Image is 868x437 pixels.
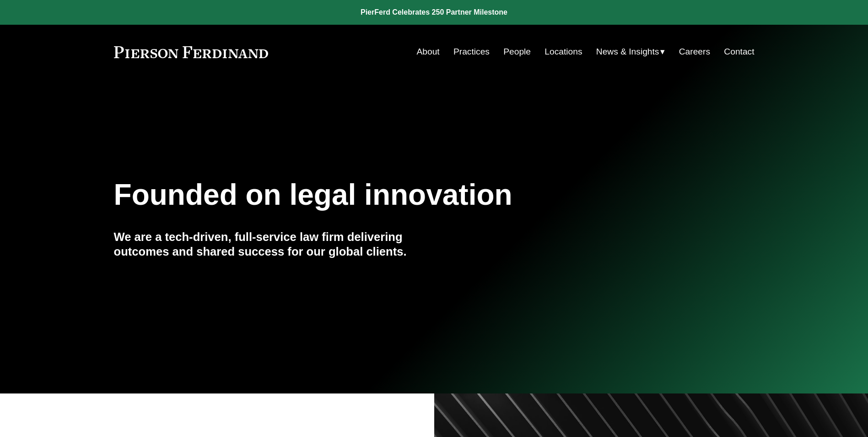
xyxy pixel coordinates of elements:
a: Locations [545,43,582,60]
a: Contact [724,43,754,60]
a: Careers [679,43,710,60]
a: People [503,43,531,60]
h1: Founded on legal innovation [114,178,648,212]
a: folder dropdown [596,43,665,60]
a: About [417,43,440,60]
span: News & Insights [596,44,659,60]
h4: We are a tech-driven, full-service law firm delivering outcomes and shared success for our global... [114,229,434,259]
a: Practices [453,43,490,60]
